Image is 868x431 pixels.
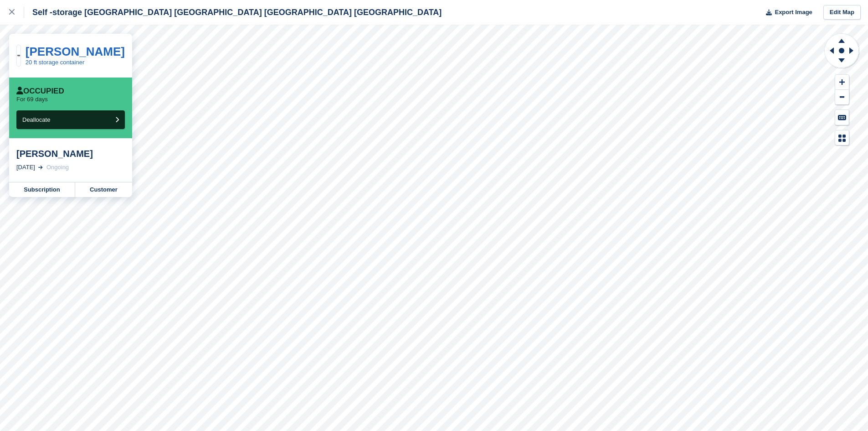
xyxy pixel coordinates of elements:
[46,163,69,172] div: Ongoing
[760,5,812,20] button: Export Image
[16,87,64,96] div: Occupied
[17,54,21,57] img: 20-ft-container.jpg
[823,5,861,20] a: Edit Map
[16,163,35,172] div: [DATE]
[835,90,849,105] button: Zoom Out
[9,182,75,197] a: Subscription
[16,110,125,129] button: Deallocate
[75,182,132,197] a: Customer
[26,59,84,66] a: 20 ft storage container
[16,148,125,159] div: [PERSON_NAME]
[22,116,50,123] span: Deallocate
[775,8,812,17] span: Export Image
[24,7,442,18] div: Self -storage [GEOGRAPHIC_DATA] [GEOGRAPHIC_DATA] [GEOGRAPHIC_DATA] [GEOGRAPHIC_DATA]
[835,130,849,145] button: Map Legend
[835,110,849,125] button: Keyboard Shortcuts
[38,166,43,169] img: arrow-right-light-icn-cde0832a797a2874e46488d9cf13f60e5c3a73dbe684e267c42b8395dfbc2abf.svg
[16,96,48,103] p: For 69 days
[835,75,849,90] button: Zoom In
[26,45,125,58] a: [PERSON_NAME]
